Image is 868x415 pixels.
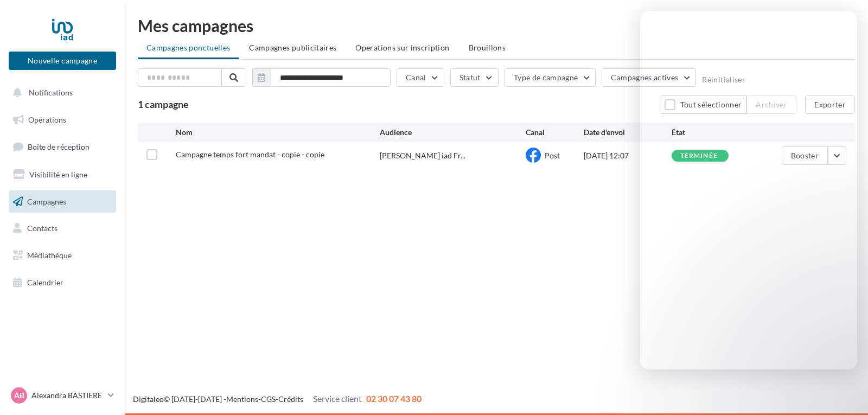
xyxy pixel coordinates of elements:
[138,98,189,110] span: 1 campagne
[545,151,560,160] span: Post
[226,394,258,404] a: Mentions
[7,244,118,267] a: Médiathèque
[133,394,422,404] span: © [DATE]-[DATE] - - -
[28,142,90,151] span: Boîte de réception
[249,43,336,52] span: Campagnes publicitaires
[7,190,118,213] a: Campagnes
[505,68,596,87] button: Type de campagne
[469,43,506,52] span: Brouillons
[28,115,66,124] span: Opérations
[138,17,855,34] div: Mes campagnes
[133,394,164,404] a: Digitaleo
[7,271,118,294] a: Calendrier
[313,393,362,404] span: Service client
[7,217,118,240] a: Contacts
[7,108,118,131] a: Opérations
[261,394,276,404] a: CGS
[397,68,444,87] button: Canal
[831,378,857,404] iframe: Intercom live chat
[380,150,465,161] span: [PERSON_NAME] iad Fr...
[380,127,526,138] div: Audience
[9,385,116,406] a: AB Alexandra BASTIERE
[7,135,118,158] a: Boîte de réception
[27,278,63,287] span: Calendrier
[27,196,66,206] span: Campagnes
[584,127,671,138] div: Date d'envoi
[611,73,678,82] span: Campagnes actives
[602,68,696,87] button: Campagnes actives
[584,150,671,161] div: [DATE] 12:07
[176,127,380,138] div: Nom
[14,390,24,401] span: AB
[355,43,449,52] span: Operations sur inscription
[450,68,499,87] button: Statut
[278,394,303,404] a: Crédits
[9,52,116,70] button: Nouvelle campagne
[7,81,114,104] button: Notifications
[7,163,118,186] a: Visibilité en ligne
[29,170,87,179] span: Visibilité en ligne
[27,251,72,260] span: Médiathèque
[31,390,104,401] p: Alexandra BASTIERE
[526,127,584,138] div: Canal
[29,88,73,97] span: Notifications
[366,393,422,404] span: 02 30 07 43 80
[176,150,324,159] span: Campagne temps fort mandat - copie - copie
[640,11,857,369] iframe: Intercom live chat
[27,224,58,233] span: Contacts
